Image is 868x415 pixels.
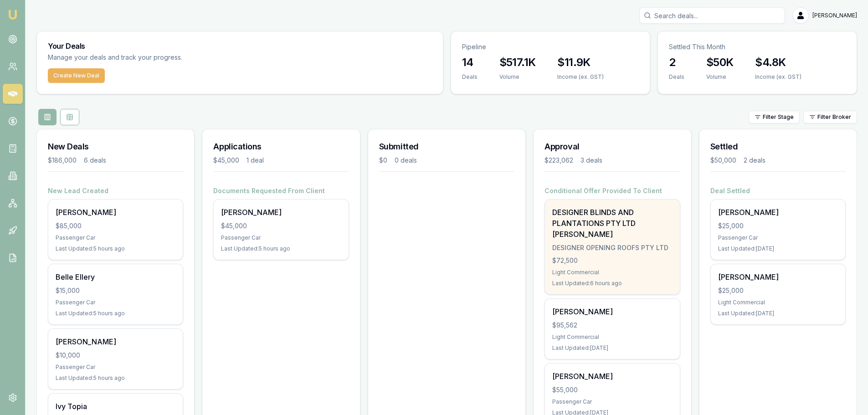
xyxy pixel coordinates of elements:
div: 1 deal [247,156,264,165]
h3: $50K [706,55,734,70]
div: Volume [499,73,536,81]
h4: Documents Requested From Client [213,186,349,195]
div: [PERSON_NAME] [56,336,175,347]
div: [PERSON_NAME] [552,306,672,317]
div: Passenger Car [56,234,175,241]
div: 6 deals [84,156,106,165]
input: Search deals [639,7,785,24]
div: [PERSON_NAME] [552,371,672,382]
div: Last Updated: [DATE] [718,310,838,317]
span: Filter Broker [817,113,851,121]
h3: Your Deals [48,42,432,50]
button: Create New Deal [48,68,105,83]
div: Passenger Car [56,299,175,306]
div: Last Updated: [DATE] [718,245,838,252]
div: Light Commercial [718,299,838,306]
div: Income (ex. GST) [755,73,801,81]
div: $45,000 [221,221,341,231]
div: Last Updated: 5 hours ago [56,245,175,252]
span: Filter Stage [763,113,794,121]
div: $223,062 [544,156,573,165]
h3: Submitted [379,140,514,153]
div: Last Updated: 5 hours ago [56,374,175,382]
h3: $517.1K [499,55,536,70]
img: emu-icon-u.png [7,9,18,20]
div: Passenger Car [56,364,175,371]
h3: Approval [544,140,680,153]
div: Light Commercial [552,269,672,276]
div: $45,000 [213,156,239,165]
div: $72,500 [552,256,672,265]
div: $95,562 [552,321,672,330]
div: DESIGNER OPENING ROOFS PTY LTD [552,243,672,252]
div: 0 deals [395,156,417,165]
div: 2 deals [744,156,765,165]
div: $186,000 [48,156,77,165]
div: Volume [706,73,734,81]
div: Passenger Car [552,398,672,405]
h4: Conditional Offer Provided To Client [544,186,680,195]
div: $50,000 [710,156,736,165]
div: [PERSON_NAME] [718,207,838,218]
div: $85,000 [56,221,175,231]
h3: Settled [710,140,846,153]
p: Settled This Month [669,42,846,51]
button: Filter Stage [749,111,800,123]
div: Ivy Topia [56,401,175,412]
div: Light Commercial [552,333,672,341]
div: Passenger Car [718,234,838,241]
div: Last Updated: 6 hours ago [552,280,672,287]
h4: New Lead Created [48,186,183,195]
div: Income (ex. GST) [557,73,604,81]
div: $0 [379,156,387,165]
div: Passenger Car [221,234,341,241]
div: Last Updated: [DATE] [552,344,672,352]
h3: 2 [669,55,684,70]
div: $25,000 [718,286,838,295]
div: 3 deals [580,156,602,165]
p: Pipeline [462,42,639,51]
div: DESIGNER BLINDS AND PLANTATIONS PTY LTD [PERSON_NAME] [552,207,672,240]
div: [PERSON_NAME] [56,207,175,218]
p: Manage your deals and track your progress. [48,52,281,63]
h3: New Deals [48,140,183,153]
h4: Deal Settled [710,186,846,195]
div: $10,000 [56,351,175,360]
h3: $11.9K [557,55,604,70]
div: Belle Ellery [56,272,175,282]
div: Last Updated: 5 hours ago [56,310,175,317]
button: Filter Broker [803,111,857,123]
div: Last Updated: 5 hours ago [221,245,341,252]
h3: Applications [213,140,349,153]
h3: 14 [462,55,478,70]
div: $25,000 [718,221,838,231]
div: Deals [462,73,478,81]
div: Deals [669,73,684,81]
div: $55,000 [552,385,672,395]
span: [PERSON_NAME] [812,12,857,19]
div: [PERSON_NAME] [718,272,838,282]
div: $15,000 [56,286,175,295]
div: [PERSON_NAME] [221,207,341,218]
h3: $4.8K [755,55,801,70]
